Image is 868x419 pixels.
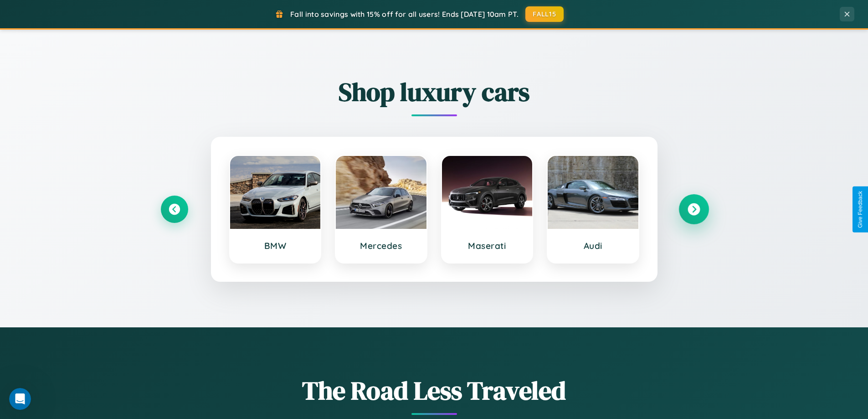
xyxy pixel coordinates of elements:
[557,240,629,251] h3: Audi
[345,240,417,251] h3: Mercedes
[161,74,708,109] h2: Shop luxury cars
[290,10,519,19] span: Fall into savings with 15% off for all users! Ends [DATE] 10am PT.
[525,6,564,22] button: FALL15
[9,388,31,410] iframe: Intercom live chat
[451,240,524,251] h3: Maserati
[239,240,312,251] h3: BMW
[161,373,708,408] h1: The Road Less Traveled
[857,191,863,228] div: Give Feedback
